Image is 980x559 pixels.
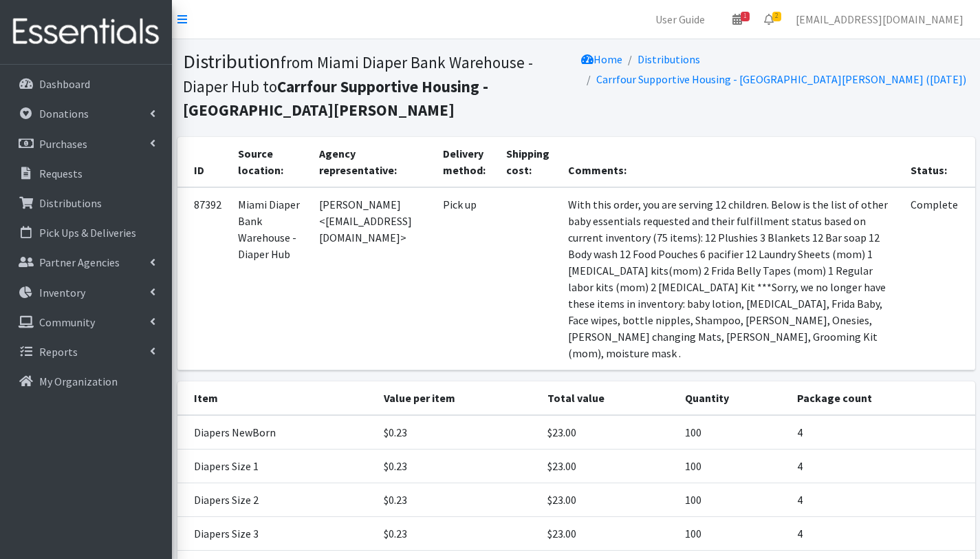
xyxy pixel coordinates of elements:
a: Distributions [6,189,166,217]
th: Quantity [677,381,790,415]
td: 100 [677,483,790,516]
td: Diapers Size 2 [177,483,376,516]
p: Partner Agencies [39,255,120,269]
p: My Organization [39,375,118,388]
td: $23.00 [539,449,676,483]
p: Dashboard [39,77,90,91]
a: Pick Ups & Deliveries [6,219,166,246]
a: 2 [753,6,785,33]
a: Distributions [638,52,700,66]
a: Requests [6,160,166,187]
a: Partner Agencies [6,249,166,276]
a: User Guide [644,6,716,33]
img: HumanEssentials [6,9,166,55]
td: $0.23 [375,449,539,483]
td: Miami Diaper Bank Warehouse - Diaper Hub [230,187,312,370]
td: $23.00 [539,483,676,516]
p: Distributions [39,196,102,210]
a: [EMAIL_ADDRESS][DOMAIN_NAME] [785,6,974,33]
p: Pick Ups & Deliveries [39,226,136,240]
td: 100 [677,449,790,483]
span: 2 [772,12,781,21]
a: 1 [721,6,753,33]
b: Carrfour Supportive Housing - [GEOGRAPHIC_DATA][PERSON_NAME] [183,76,488,120]
a: Home [581,52,622,66]
p: Community [39,315,95,329]
td: With this order, you are serving 12 children. Below is the list of other baby essentials requeste... [560,187,902,370]
th: Status: [902,137,974,187]
th: Shipping cost: [498,137,560,187]
th: Delivery method: [435,137,497,187]
a: Donations [6,100,166,127]
p: Purchases [39,137,87,151]
p: Reports [39,345,78,359]
h1: Distribution [183,50,571,121]
td: 4 [789,516,974,550]
td: Diapers NewBorn [177,415,376,450]
th: Value per item [375,381,539,415]
th: Package count [789,381,974,415]
td: 4 [789,415,974,450]
td: Diapers Size 3 [177,516,376,550]
td: 87392 [177,187,230,370]
td: 4 [789,483,974,516]
a: Purchases [6,130,166,158]
th: Source location: [230,137,312,187]
p: Inventory [39,286,85,299]
td: $0.23 [375,516,539,550]
a: My Organization [6,368,166,395]
small: from Miami Diaper Bank Warehouse - Diaper Hub to [183,52,533,120]
p: Requests [39,167,83,180]
td: Diapers Size 1 [177,449,376,483]
td: Complete [902,187,974,370]
th: Comments: [560,137,902,187]
p: Donations [39,107,89,120]
td: $0.23 [375,415,539,450]
a: Reports [6,338,166,366]
a: Carrfour Supportive Housing - [GEOGRAPHIC_DATA][PERSON_NAME] ([DATE]) [596,72,966,86]
td: $0.23 [375,483,539,516]
td: 100 [677,516,790,550]
td: 4 [789,449,974,483]
td: Pick up [435,187,497,370]
td: $23.00 [539,516,676,550]
th: ID [177,137,230,187]
td: 100 [677,415,790,450]
td: $23.00 [539,415,676,450]
td: [PERSON_NAME] <[EMAIL_ADDRESS][DOMAIN_NAME]> [311,187,435,370]
a: Community [6,308,166,336]
a: Inventory [6,279,166,306]
th: Agency representative: [311,137,435,187]
span: 1 [741,12,750,21]
th: Item [177,381,376,415]
a: Dashboard [6,70,166,98]
th: Total value [539,381,676,415]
